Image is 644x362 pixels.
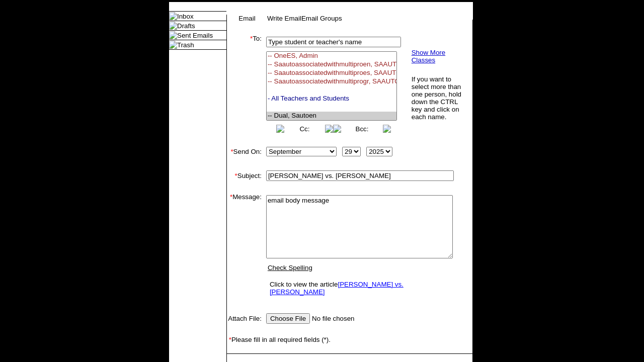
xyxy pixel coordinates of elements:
[299,125,309,133] a: Cc:
[177,32,213,39] a: Sent Emails
[262,247,262,247] img: spacer.gif
[267,95,396,103] option: - All Teachers and Students
[227,193,262,301] td: Message:
[227,311,262,326] td: Attach File:
[177,13,194,20] a: Inbox
[301,15,342,22] a: Email Groups
[411,75,464,121] td: If you want to select more than one person, hold down the CTRL key and click on each name.
[227,326,237,336] img: spacer.gif
[227,145,262,158] td: Send On:
[227,183,237,193] img: spacer.gif
[333,125,341,133] img: button_left.png
[227,354,234,361] img: spacer.gif
[177,41,194,49] a: Trash
[267,112,396,120] option: -- Dual, Sautoen
[383,125,391,133] img: button_right.png
[412,49,445,64] a: Show More Classes
[276,125,284,133] img: button_left.png
[267,60,396,69] option: -- Saautoassociatedwithmultiproen, SAAUTOASSOCIATEDWITHMULTIPROGRAMEN
[262,175,262,176] img: spacer.gif
[169,31,177,39] img: folder_icon.gif
[267,77,396,86] option: -- Saautoassociatedwithmultiprogr, SAAUTOASSOCIATEDWITHMULTIPROGRAMCLA
[169,12,177,20] img: folder_icon.gif
[227,35,262,135] td: To:
[267,15,301,22] a: Write Email
[262,318,262,319] img: spacer.gif
[325,125,333,133] img: button_right.png
[227,135,237,145] img: spacer.gif
[227,301,237,311] img: spacer.gif
[262,151,262,152] img: spacer.gif
[238,15,255,22] a: Email
[227,336,472,343] td: Please fill in all required fields (*).
[267,69,396,77] option: -- Saautoassociatedwithmultiproes, SAAUTOASSOCIATEDWITHMULTIPROGRAMES
[169,22,177,30] img: folder_icon.gif
[227,158,237,168] img: spacer.gif
[227,168,262,183] td: Subject:
[267,52,396,60] option: -- OneES, Admin
[227,353,227,354] img: spacer.gif
[270,281,404,296] a: [PERSON_NAME] vs. [PERSON_NAME]
[169,41,177,49] img: folder_icon.gif
[177,22,195,30] a: Drafts
[262,82,264,87] img: spacer.gif
[227,343,237,353] img: spacer.gif
[268,264,312,271] a: Check Spelling
[356,125,369,133] a: Bcc:
[267,278,452,298] td: Click to view the article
